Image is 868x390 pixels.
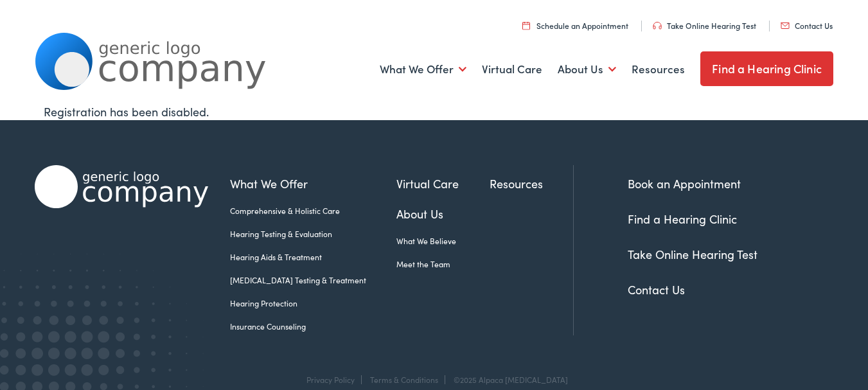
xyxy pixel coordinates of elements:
a: Privacy Policy [306,374,355,385]
a: Hearing Protection [230,297,396,309]
a: Find a Hearing Clinic [628,211,737,227]
a: Find a Hearing Clinic [700,51,833,86]
div: ©2025 Alpaca [MEDICAL_DATA] [447,375,568,384]
a: Contact Us [628,281,685,297]
img: utility icon [522,21,530,30]
a: [MEDICAL_DATA] Testing & Treatment [230,274,396,286]
a: Terms & Conditions [370,374,438,385]
a: About Us [558,46,616,93]
a: Contact Us [781,20,833,31]
a: Virtual Care [396,175,489,192]
a: Book an Appointment [628,175,741,191]
a: Insurance Counseling [230,321,396,332]
a: What We Offer [230,175,396,192]
a: Hearing Aids & Treatment [230,251,396,263]
a: Resources [632,46,685,93]
a: Take Online Hearing Test [653,20,756,31]
a: Take Online Hearing Test [628,246,757,262]
a: Meet the Team [396,258,489,270]
a: Schedule an Appointment [522,20,628,31]
a: Comprehensive & Holistic Care [230,205,396,217]
a: Resources [490,175,573,192]
div: Registration has been disabled. [44,103,825,120]
a: What We Believe [396,235,489,247]
img: utility icon [653,22,662,30]
img: Alpaca Audiology [35,165,208,208]
a: About Us [396,205,489,222]
a: Virtual Care [482,46,542,93]
img: utility icon [781,22,790,29]
a: Hearing Testing & Evaluation [230,228,396,240]
a: What We Offer [380,46,466,93]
